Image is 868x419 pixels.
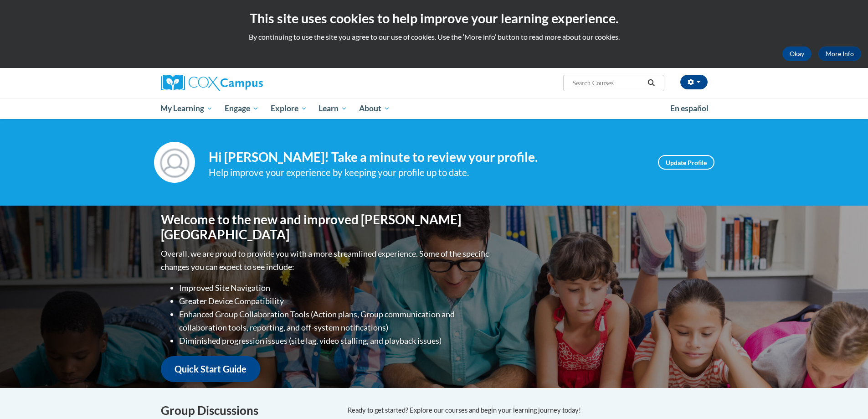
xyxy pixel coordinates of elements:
a: Engage [219,98,265,119]
span: Learn [318,103,347,114]
h1: Welcome to the new and improved [PERSON_NAME][GEOGRAPHIC_DATA] [161,212,491,243]
input: Search Courses [571,78,644,88]
span: My Learning [160,103,213,114]
div: Main menu [147,98,721,119]
h4: Hi [PERSON_NAME]! Take a minute to review your profile. [209,150,644,165]
a: Explore [265,98,313,119]
button: Account Settings [680,75,708,89]
li: Enhanced Group Collaboration Tools (Action plans, Group communication and collaboration tools, re... [179,308,491,334]
img: Cox Campus [161,75,263,91]
h2: This site uses cookies to help improve your learning experience. [7,9,861,27]
div: Help improve your experience by keeping your profile up to date. [209,165,644,180]
span: Explore [271,103,307,114]
img: Profile Image [154,142,195,183]
p: Overall, we are proud to provide you with a more streamlined experience. Some of the specific cha... [161,247,491,274]
a: En español [664,99,714,118]
a: Cox Campus [161,75,334,91]
a: More Info [818,47,861,61]
a: Update Profile [658,155,714,170]
li: Improved Site Navigation [179,281,491,295]
span: About [359,103,390,114]
p: By continuing to use the site you agree to our use of cookies. Use the ‘More info’ button to read... [7,32,861,42]
button: Okay [782,47,812,61]
a: Quick Start Guide [161,356,260,382]
a: Learn [313,98,353,119]
span: Engage [225,103,259,114]
li: Greater Device Compatibility [179,295,491,308]
a: About [353,98,396,119]
button: Search [644,78,658,88]
a: My Learning [155,98,219,119]
span: En español [670,103,709,113]
li: Diminished progression issues (site lag, video stalling, and playback issues) [179,334,491,347]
